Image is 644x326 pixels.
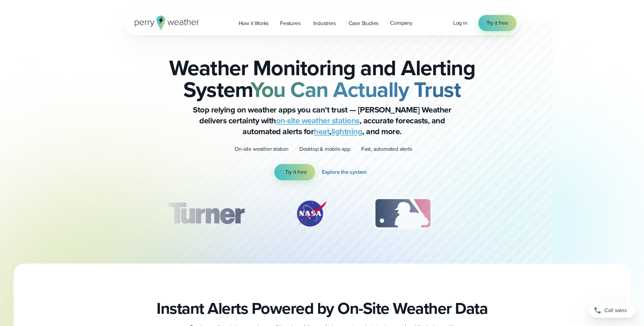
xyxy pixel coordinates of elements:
span: Log in [453,19,467,27]
img: MLB.svg [367,197,439,230]
a: Explore the system [322,164,370,180]
span: Explore the system [322,168,367,176]
p: Desktop & mobile app [299,145,350,153]
div: slideshow [158,197,486,234]
span: Features [280,19,300,27]
h2: Instant Alerts Powered by On-Site Weather Data [157,299,487,318]
span: Try it free [285,168,307,176]
a: Call sales [588,303,636,318]
p: On-site weather station [235,145,288,153]
a: on-site weather stations [276,115,360,127]
span: Try it free [486,19,508,27]
p: Fast, automated alerts [361,145,412,153]
a: Try it free [274,164,315,180]
a: heat [314,125,329,138]
a: Case Studies [343,16,385,30]
img: PGA.svg [471,197,526,230]
a: Log in [453,19,467,27]
a: lightning [331,125,363,138]
span: Call sales [604,306,627,314]
span: Company [390,19,412,27]
h2: Weather Monitoring and Alerting System [158,57,486,100]
span: Industries [313,19,336,27]
span: Case Studies [349,19,379,27]
img: Turner-Construction_1.svg [158,197,254,230]
div: 2 of 12 [287,197,334,230]
a: Try it free [478,15,516,31]
div: 1 of 12 [158,197,254,230]
div: 4 of 12 [471,197,526,230]
div: 3 of 12 [367,197,439,230]
span: How it Works [239,19,269,27]
p: Stop relying on weather apps you can’t trust — [PERSON_NAME] Weather delivers certainty with , ac... [186,104,458,137]
img: NASA.svg [287,197,334,230]
a: How it Works [233,16,275,30]
strong: You Can Actually Trust [251,74,461,105]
